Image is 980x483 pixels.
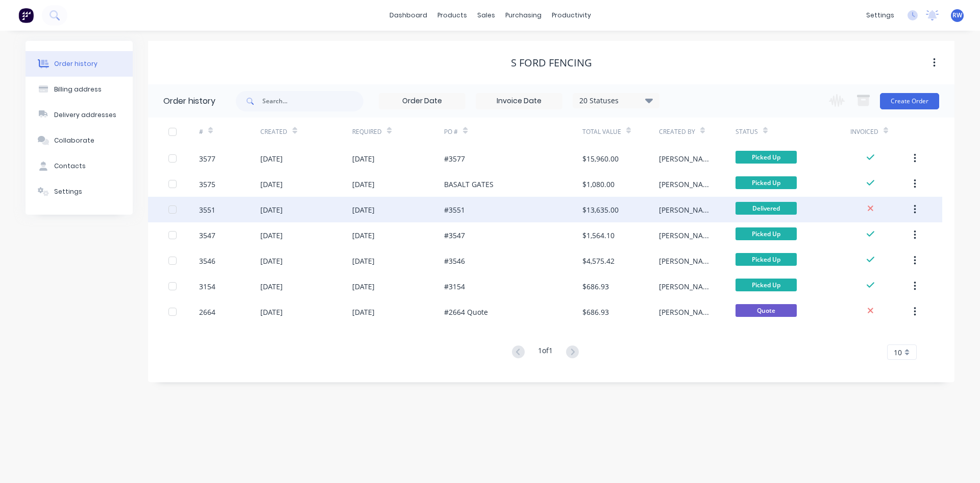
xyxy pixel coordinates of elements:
div: #3154 [444,281,465,292]
button: Create Order [880,93,939,109]
div: productivity [547,8,596,23]
div: #2664 Quote [444,307,488,317]
div: BASALT GATES [444,179,494,190]
div: [DATE] [260,307,283,317]
span: RW [952,11,962,20]
div: S FORD FENCING [511,57,592,69]
div: settings [861,8,899,23]
div: 3575 [199,179,215,190]
div: $1,564.10 [582,230,615,241]
div: PO # [444,118,582,146]
div: PO # [444,127,458,136]
input: Invoice Date [476,94,562,109]
div: [DATE] [352,307,375,317]
div: Required [352,118,444,146]
input: Search... [262,91,363,111]
div: Created By [659,118,736,146]
div: purchasing [500,8,547,23]
div: 3546 [199,256,215,266]
div: 3551 [199,204,215,215]
div: $15,960.00 [582,153,619,164]
div: 1 of 1 [538,345,553,360]
div: 20 Statuses [573,95,659,106]
div: [DATE] [260,281,283,292]
div: Contacts [54,162,86,171]
button: Order history [26,51,133,77]
div: $1,080.00 [582,179,615,190]
div: [DATE] [260,179,283,190]
button: Contacts [26,153,133,179]
div: products [432,8,472,23]
div: [DATE] [352,230,375,241]
div: Order history [163,95,215,107]
div: [PERSON_NAME] [659,230,715,241]
div: Status [736,127,758,136]
div: #3546 [444,256,465,266]
div: [DATE] [352,256,375,266]
div: [DATE] [260,230,283,241]
span: 10 [894,347,902,358]
div: Status [736,118,850,146]
div: Required [352,127,382,136]
div: 3547 [199,230,215,241]
div: [PERSON_NAME] [659,307,715,317]
div: [DATE] [260,256,283,266]
button: Delivery addresses [26,102,133,128]
div: [DATE] [352,204,375,215]
div: #3577 [444,153,465,164]
div: sales [472,8,500,23]
div: Total Value [582,118,659,146]
div: [DATE] [352,281,375,292]
div: [PERSON_NAME] [659,179,715,190]
div: Invoiced [850,127,878,136]
span: Delivered [736,202,797,215]
button: Collaborate [26,128,133,153]
div: Created [260,127,287,136]
div: 3577 [199,153,215,164]
div: [DATE] [352,179,375,190]
div: Invoiced [850,118,912,146]
a: dashboard [384,8,432,23]
div: Settings [54,187,82,196]
div: $4,575.42 [582,256,615,266]
div: Delivery addresses [54,110,116,120]
div: $13,635.00 [582,204,619,215]
div: [DATE] [352,153,375,164]
button: Billing address [26,77,133,102]
div: #3551 [444,204,465,215]
div: Created By [659,127,695,136]
span: Picked Up [736,176,797,189]
div: Collaborate [54,136,94,145]
div: 2664 [199,307,215,317]
button: Settings [26,179,133,204]
div: 3154 [199,281,215,292]
div: [DATE] [260,153,283,164]
div: Total Value [582,127,621,136]
div: Billing address [54,85,102,94]
div: Created [260,118,352,146]
div: [PERSON_NAME] [659,153,715,164]
div: $686.93 [582,307,609,317]
span: Picked Up [736,151,797,164]
div: [DATE] [260,204,283,215]
div: [PERSON_NAME] [659,204,715,215]
span: Quote [736,304,797,317]
div: # [199,118,260,146]
div: [PERSON_NAME] [659,256,715,266]
span: Picked Up [736,253,797,266]
div: Order history [54,59,97,68]
div: [PERSON_NAME] [659,281,715,292]
img: Factory [18,8,34,23]
div: # [199,127,203,136]
span: Picked Up [736,227,797,240]
div: $686.93 [582,281,609,292]
div: #3547 [444,230,465,241]
span: Picked Up [736,279,797,291]
input: Order Date [379,94,465,109]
